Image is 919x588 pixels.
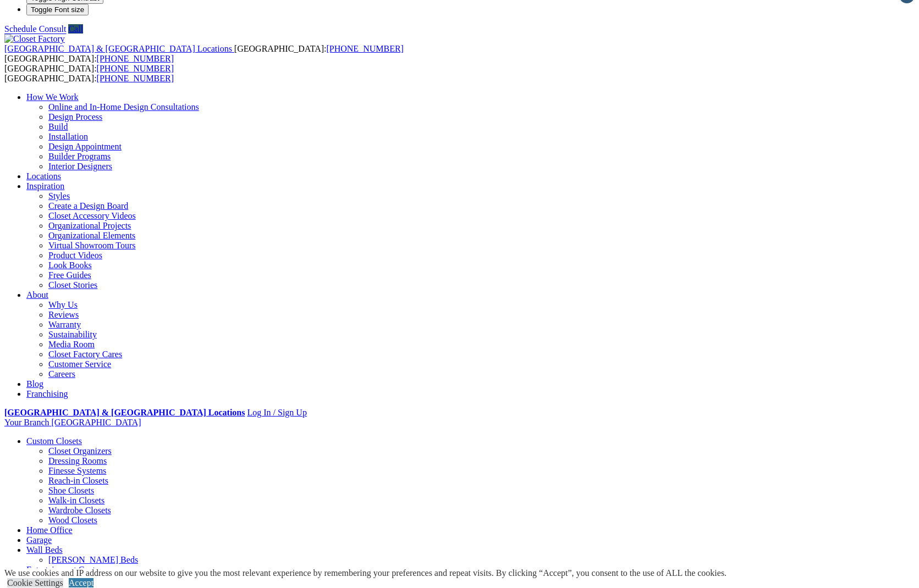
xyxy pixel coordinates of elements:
[26,290,48,299] a: About
[48,231,135,240] a: Organizational Elements
[4,568,727,578] div: We use cookies and IP address on our website to give you the most relevant experience by remember...
[48,330,97,339] a: Sustainability
[26,545,63,554] a: Wall Beds
[48,496,104,505] a: Walk-in Closets
[97,54,174,63] a: [PHONE_NUMBER]
[326,44,403,53] a: [PHONE_NUMBER]
[48,251,102,260] a: Product Videos
[48,152,111,161] a: Builder Programs
[48,555,138,564] a: [PERSON_NAME] Beds
[4,24,66,34] a: Schedule Consult
[26,171,61,181] a: Locations
[48,132,88,141] a: Installation
[26,181,64,191] a: Inspiration
[48,340,95,349] a: Media Room
[48,476,108,485] a: Reach-in Closets
[48,486,94,495] a: Shoe Closets
[4,34,65,44] img: Closet Factory
[4,44,234,53] a: [GEOGRAPHIC_DATA] & [GEOGRAPHIC_DATA] Locations
[247,408,306,417] a: Log In / Sign Up
[48,241,136,250] a: Virtual Showroom Tours
[51,418,141,427] span: [GEOGRAPHIC_DATA]
[26,525,73,535] a: Home Office
[4,44,404,63] span: [GEOGRAPHIC_DATA]: [GEOGRAPHIC_DATA]:
[26,92,79,102] a: How We Work
[48,506,111,515] a: Wardrobe Closets
[48,102,199,112] a: Online and In-Home Design Consultations
[26,565,106,574] a: Entertainment Centers
[48,350,122,359] a: Closet Factory Cares
[48,369,75,379] a: Careers
[7,578,63,587] a: Cookie Settings
[48,515,97,525] a: Wood Closets
[48,270,91,280] a: Free Guides
[4,418,141,427] a: Your Branch [GEOGRAPHIC_DATA]
[48,359,111,369] a: Customer Service
[97,64,174,73] a: [PHONE_NUMBER]
[4,44,232,53] span: [GEOGRAPHIC_DATA] & [GEOGRAPHIC_DATA] Locations
[26,535,52,545] a: Garage
[48,112,102,121] a: Design Process
[48,446,112,456] a: Closet Organizers
[48,221,131,230] a: Organizational Projects
[48,201,128,210] a: Create a Design Board
[48,162,112,171] a: Interior Designers
[31,5,84,14] span: Toggle Font size
[48,191,70,201] a: Styles
[48,142,122,151] a: Design Appointment
[48,466,106,475] a: Finesse Systems
[48,300,78,309] a: Why Us
[4,64,174,83] span: [GEOGRAPHIC_DATA]: [GEOGRAPHIC_DATA]:
[48,280,97,290] a: Closet Stories
[26,4,89,15] button: Toggle Font size
[48,320,81,329] a: Warranty
[26,389,68,398] a: Franchising
[48,122,68,131] a: Build
[48,260,92,270] a: Look Books
[97,74,174,83] a: [PHONE_NUMBER]
[48,211,136,220] a: Closet Accessory Videos
[68,24,83,34] a: Call
[26,436,82,446] a: Custom Closets
[4,418,49,427] span: Your Branch
[48,310,79,319] a: Reviews
[48,456,107,465] a: Dressing Rooms
[4,408,245,417] a: [GEOGRAPHIC_DATA] & [GEOGRAPHIC_DATA] Locations
[69,578,93,587] a: Accept
[26,379,43,389] a: Blog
